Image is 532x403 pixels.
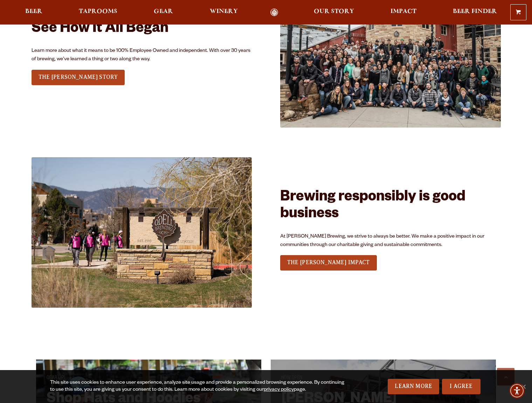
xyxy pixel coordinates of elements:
span: Our Story [314,9,354,14]
p: Learn more about what it means to be 100% Employee Owned and independent. With over 30 years of b... [32,47,252,64]
p: At [PERSON_NAME] Brewing, we strive to always be better. We make a positive impact in our communi... [280,233,501,250]
a: Learn More [388,379,439,394]
span: THE [PERSON_NAME] IMPACT [287,259,370,266]
a: Winery [205,8,242,16]
a: Odell Home [261,8,288,16]
a: I Agree [442,379,481,394]
span: Gear [154,9,173,14]
div: See Our Full LineUp [32,69,125,86]
div: Accessibility Menu [509,383,525,398]
div: This site uses cookies to enhance user experience, analyze site usage and provide a personalized ... [50,380,348,394]
a: THE [PERSON_NAME] IMPACT [280,255,377,271]
h2: Brewing responsibly is good business [280,190,501,224]
img: impact_2 [32,157,252,307]
a: Beer Finder [448,8,502,16]
a: privacy policy [264,387,294,393]
span: Beer [25,9,42,14]
span: Winery [210,9,238,14]
div: See Our Full LineUp [280,254,377,272]
a: Gear [149,8,178,16]
a: THE [PERSON_NAME] STORY [32,70,125,85]
span: THE [PERSON_NAME] STORY [39,74,118,80]
span: Beer Finder [453,9,497,14]
a: Beer [21,8,47,16]
span: Impact [391,9,416,14]
span: Taprooms [79,9,117,14]
a: Scroll to top [497,368,514,385]
h2: See How It All Began [32,21,252,38]
a: Taprooms [74,8,122,16]
a: Our Story [309,8,359,16]
a: Impact [386,8,421,16]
